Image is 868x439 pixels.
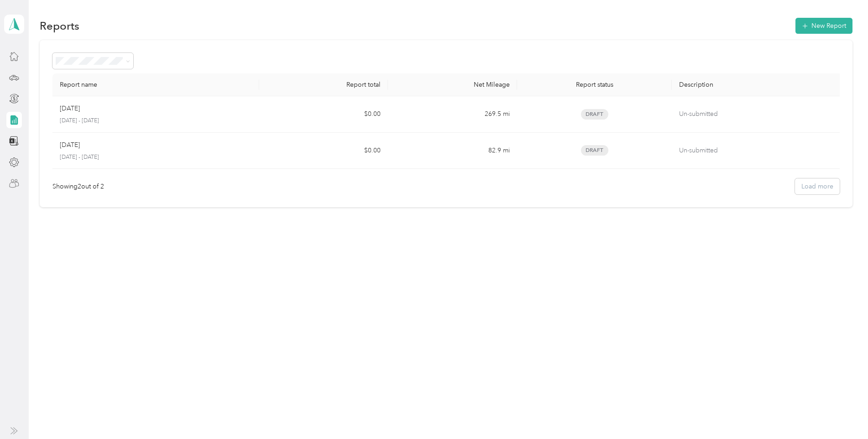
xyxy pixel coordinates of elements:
p: [DATE] - [DATE] [60,153,251,162]
th: Report total [259,73,388,96]
span: Draft [581,109,608,120]
p: [DATE] - [DATE] [60,117,251,125]
th: Net Mileage [388,73,517,96]
button: New Report [795,18,852,34]
p: [DATE] [60,104,80,114]
td: 82.9 mi [388,133,517,169]
th: Description [672,73,844,96]
iframe: Everlance-gr Chat Button Frame [817,388,868,439]
td: 269.5 mi [388,96,517,133]
div: Report status [524,81,664,89]
h1: Reports [40,21,79,31]
div: Showing 2 out of 2 [52,182,104,191]
p: Un-submitted [679,146,837,156]
td: $0.00 [259,133,388,169]
p: [DATE] [60,140,80,150]
p: Un-submitted [679,109,837,119]
span: Draft [581,145,608,156]
th: Report name [52,73,259,96]
td: $0.00 [259,96,388,133]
